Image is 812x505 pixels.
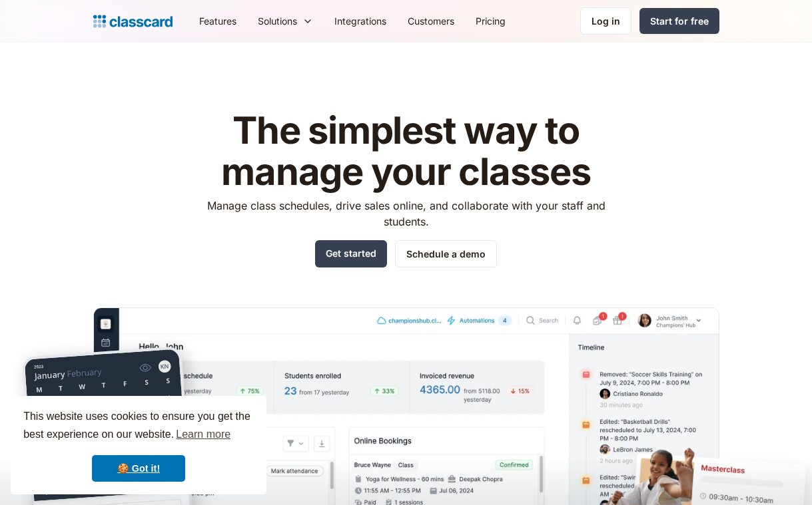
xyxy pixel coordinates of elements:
[195,110,617,192] h1: The simplest way to manage your classes
[23,409,254,444] span: This website uses cookies to ensure you get the best experience on our website.
[639,8,719,34] a: Start for free
[247,6,324,36] div: Solutions
[195,198,617,230] p: Manage class schedules, drive sales online, and collaborate with your staff and students.
[174,424,232,444] a: learn more about cookies
[315,240,387,267] a: Get started
[93,12,173,31] a: Logo
[189,6,247,36] a: Features
[11,396,266,494] div: cookieconsent
[92,455,185,482] a: dismiss cookie message
[580,7,631,35] a: Log in
[258,14,297,28] div: Solutions
[397,6,465,36] a: Customers
[395,240,497,267] a: Schedule a demo
[465,6,516,36] a: Pricing
[592,14,620,28] div: Log in
[650,14,709,28] div: Start for free
[324,6,397,36] a: Integrations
